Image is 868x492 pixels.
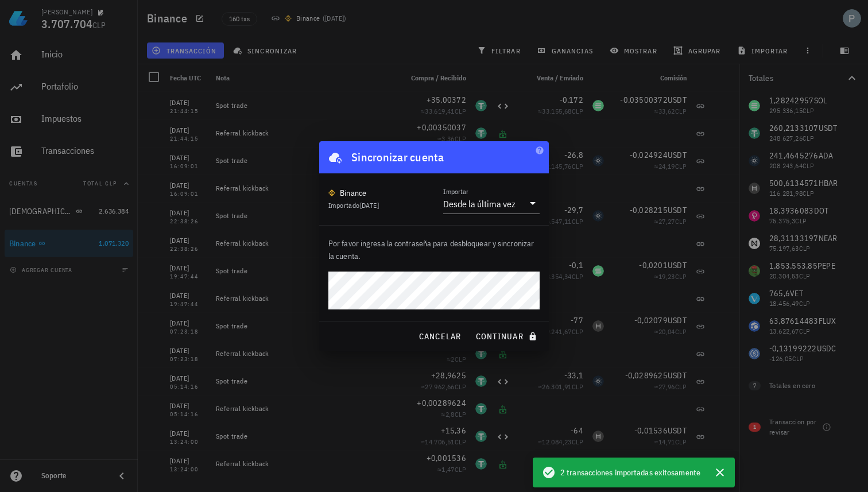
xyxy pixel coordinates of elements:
button: cancelar [413,326,466,347]
p: Por favor ingresa la contraseña para desbloquear y sincronizar la cuenta. [328,237,540,262]
span: continuar [475,331,540,342]
img: 270.png [328,189,335,196]
label: Importar [443,187,468,196]
div: Sincronizar cuenta [351,148,444,166]
span: [DATE] [360,201,379,210]
div: Binance [340,187,367,199]
span: Importado [328,201,379,210]
span: 2 transacciones importadas exitosamente [560,466,700,479]
div: Desde la última vez [443,198,516,210]
div: ImportarDesde la última vez [443,194,540,214]
span: cancelar [418,331,461,342]
button: continuar [471,326,544,347]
